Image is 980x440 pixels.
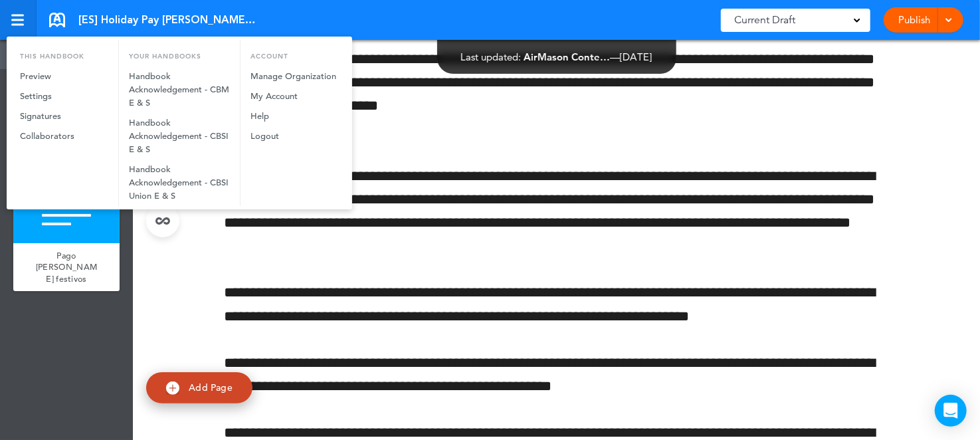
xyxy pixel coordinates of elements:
[241,106,348,126] a: Help
[10,66,118,86] a: Preview
[119,40,240,66] li: Your Handbooks
[10,106,118,126] a: Signatures
[241,86,348,106] a: My Account
[241,40,348,66] li: Account
[119,66,240,113] a: Handbook Acknowledgement - CBM E & S
[241,126,348,146] a: Logout
[10,86,118,106] a: Settings
[119,113,240,160] a: Handbook Acknowledgement - CBSI E & S
[10,40,118,66] li: This handbook
[241,66,348,86] a: Manage Organization
[935,395,967,427] div: Open Intercom Messenger
[10,126,118,146] a: Collaborators
[119,160,240,206] a: Handbook Acknowledgement - CBSI Union E & S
